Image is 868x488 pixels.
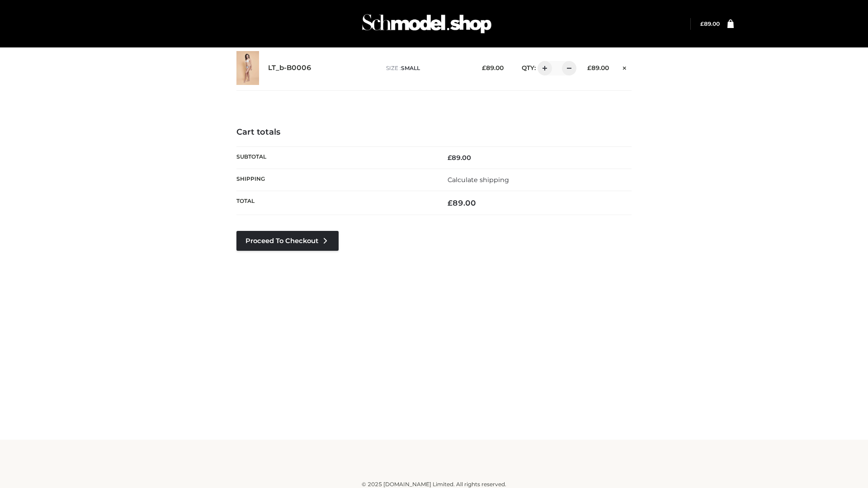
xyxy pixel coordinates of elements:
p: size : [386,64,468,72]
span: SMALL [401,65,420,71]
bdi: 89.00 [448,198,476,207]
a: Calculate shipping [448,176,509,184]
h4: Cart totals [236,127,632,137]
span: £ [587,64,591,71]
th: Total [236,191,434,215]
span: £ [700,20,704,27]
span: £ [448,154,452,162]
div: QTY: [513,61,573,75]
a: Remove this item [618,61,632,73]
img: Schmodel Admin 964 [359,6,495,42]
bdi: 89.00 [482,64,504,71]
a: £89.00 [700,20,720,27]
span: £ [448,198,453,207]
bdi: 89.00 [448,154,471,162]
span: £ [482,64,486,71]
th: Subtotal [236,146,434,169]
th: Shipping [236,169,434,191]
bdi: 89.00 [700,20,720,27]
a: LT_b-B0006 [268,64,311,72]
bdi: 89.00 [587,64,609,71]
a: Proceed to Checkout [236,231,339,251]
